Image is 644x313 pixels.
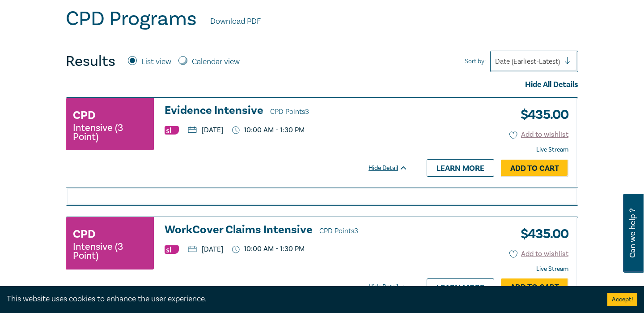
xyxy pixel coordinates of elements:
[66,52,115,70] h4: Results
[165,224,408,237] a: WorkCover Claims Intensive CPD Points3
[501,160,568,177] a: Add to Cart
[232,245,305,253] p: 10:00 AM - 1:30 PM
[369,164,418,173] div: Hide Detail
[607,293,637,306] button: Accept cookies
[165,104,408,118] h3: Evidence Intensive
[536,146,568,154] strong: Live Stream
[73,242,147,260] small: Intensive (3 Point)
[7,293,594,305] div: This website uses cookies to enhance the user experience.
[536,265,568,273] strong: Live Stream
[165,224,408,237] h3: WorkCover Claims Intensive
[73,123,147,141] small: Intensive (3 Point)
[427,278,494,296] a: Learn more
[188,246,223,253] p: [DATE]
[501,278,568,296] a: Add to Cart
[165,104,408,118] a: Evidence Intensive CPD Points3
[66,7,197,30] h1: CPD Programs
[628,199,637,267] span: Can we help ?
[165,126,179,135] img: Substantive Law
[141,56,171,68] label: List view
[73,107,95,123] h3: CPD
[514,104,568,125] h3: $ 435.00
[232,126,305,135] p: 10:00 AM - 1:30 PM
[465,57,486,66] span: Sort by:
[509,249,569,259] button: Add to wishlist
[188,126,223,134] p: [DATE]
[495,57,497,66] input: Sort by
[73,226,95,242] h3: CPD
[66,79,578,91] div: Hide All Details
[514,224,568,244] h3: $ 435.00
[427,159,494,176] a: Learn more
[165,245,179,254] img: Substantive Law
[270,107,309,116] span: CPD Points 3
[192,56,240,68] label: Calendar view
[369,283,418,291] div: Hide Detail
[210,16,261,27] a: Download PDF
[509,130,569,140] button: Add to wishlist
[319,226,358,235] span: CPD Points 3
